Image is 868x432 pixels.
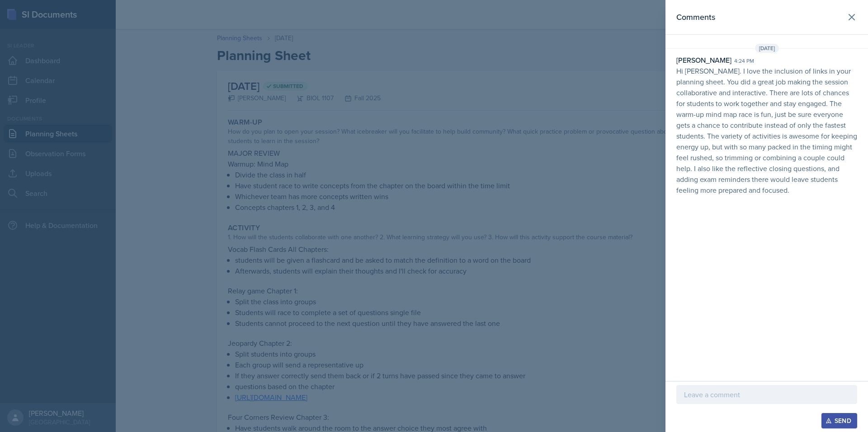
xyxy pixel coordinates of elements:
h2: Comments [676,11,715,23]
div: Send [827,417,851,424]
p: Hi [PERSON_NAME]. I love the inclusion of links in your planning sheet. You did a great job makin... [676,65,857,195]
div: [PERSON_NAME] [676,55,731,65]
span: [DATE] [755,44,779,53]
button: Send [821,413,857,428]
div: 4:24 pm [734,57,754,65]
